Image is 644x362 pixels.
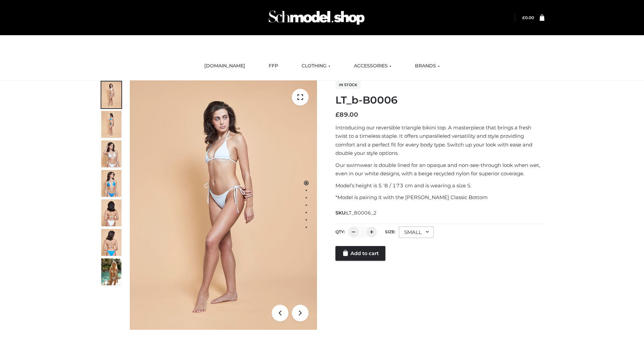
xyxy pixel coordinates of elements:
[522,15,525,20] span: £
[335,94,544,106] h1: LT_b-B0006
[335,123,544,158] p: Introducing our reversible triangle bikini top. A masterpiece that brings a fresh twist to a time...
[335,111,358,118] bdi: 89.00
[335,81,361,89] span: In stock
[335,209,377,217] span: SKU:
[335,161,544,178] p: Our swimwear is double lined for an opaque and non-see-through look when wet, even in our white d...
[399,227,434,238] div: SMALL
[335,229,345,234] label: QTY:
[335,111,339,118] span: £
[522,15,534,20] bdi: 0.00
[385,229,395,234] label: Size:
[101,170,121,197] img: ArielClassicBikiniTop_CloudNine_AzureSky_OW114ECO_4-scaled.jpg
[199,59,250,73] a: [DOMAIN_NAME]
[410,59,445,73] a: BRANDS
[101,229,121,256] img: ArielClassicBikiniTop_CloudNine_AzureSky_OW114ECO_8-scaled.jpg
[349,59,396,73] a: ACCESSORIES
[297,59,335,73] a: CLOTHING
[522,15,534,20] a: £0.00
[335,246,385,261] a: Add to cart
[101,111,121,138] img: ArielClassicBikiniTop_CloudNine_AzureSky_OW114ECO_2-scaled.jpg
[101,199,121,226] img: ArielClassicBikiniTop_CloudNine_AzureSky_OW114ECO_7-scaled.jpg
[101,81,121,108] img: ArielClassicBikiniTop_CloudNine_AzureSky_OW114ECO_1-scaled.jpg
[335,193,544,202] p: *Model is pairing it with the [PERSON_NAME] Classic Bottom
[346,210,377,216] span: LT_B0006_2
[101,258,121,285] img: Arieltop_CloudNine_AzureSky2.jpg
[266,4,367,31] img: Schmodel Admin 964
[101,140,121,167] img: ArielClassicBikiniTop_CloudNine_AzureSky_OW114ECO_3-scaled.jpg
[335,181,544,190] p: Model’s height is 5 ‘8 / 173 cm and is wearing a size S.
[264,59,283,73] a: FFP
[130,80,317,330] img: LT_b-B0006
